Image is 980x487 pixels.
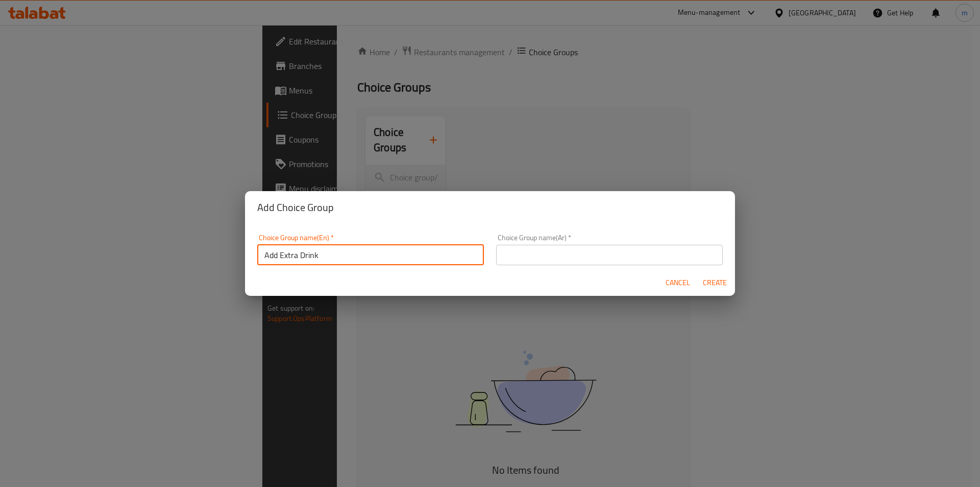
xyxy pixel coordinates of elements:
button: Cancel [661,273,694,292]
input: Please enter Choice Group name(en) [257,245,484,265]
span: Cancel [666,276,690,289]
h2: Add Choice Group [257,199,723,216]
span: Create [702,276,727,289]
button: Create [698,273,731,292]
input: Please enter Choice Group name(ar) [496,245,723,265]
